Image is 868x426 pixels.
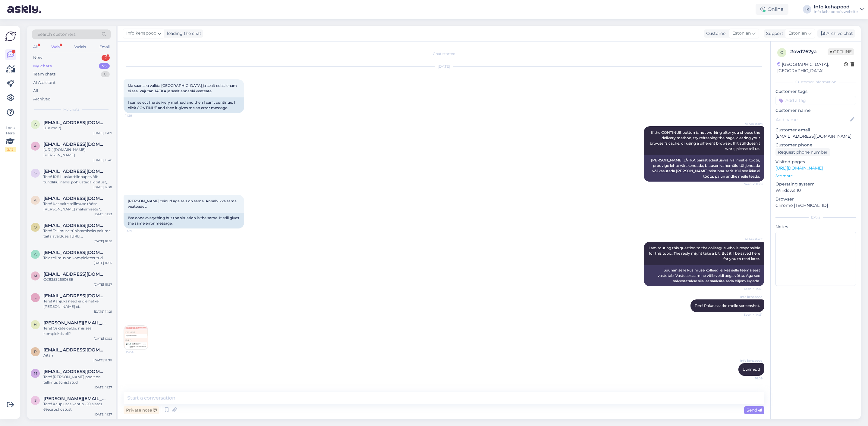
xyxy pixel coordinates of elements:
p: Customer phone [775,142,856,148]
div: Request phone number [775,148,830,156]
div: Tere! [PERSON_NAME] poolt on tellimus tühistatud [43,374,112,385]
div: All [32,43,39,51]
div: Chat started [124,51,764,57]
input: Add a tag [775,96,856,105]
img: Attachment [124,326,148,350]
div: Tere! Kahjuks need ei ole hetkel [PERSON_NAME] ei [PERSON_NAME], kas on veel tulemas [43,299,112,309]
span: Estonian [732,30,751,37]
div: Team chats [33,71,55,77]
span: Seen ✓ 11:29 [740,182,763,186]
div: Support [764,30,783,37]
div: Teie tellimus on komplekteeritud. [43,255,112,261]
span: Info kehapood [740,295,763,299]
div: 0 [101,71,110,77]
p: Windows 10 [775,187,856,194]
div: I can select the delivery method and then I can't continue. I click CONTINUE and then it gives me... [124,97,244,113]
span: a [34,144,37,148]
span: 14:21 [125,229,148,233]
div: Archive chat [817,29,855,38]
p: Chrome [TECHNICAL_ID] [775,202,856,209]
div: Info kehapood [814,5,858,9]
p: Browser [775,196,856,202]
span: oksana_07@ro.ru [43,223,106,228]
span: s [34,398,36,403]
span: s [34,171,36,175]
div: [GEOGRAPHIC_DATA], [GEOGRAPHIC_DATA] [777,61,844,74]
span: [PERSON_NAME] teinud aga seis on sama. Annab ikka sama veateadet. [128,199,237,209]
span: Estonian [788,30,807,37]
span: annelimusto@gmail.com [43,142,106,147]
div: Online [756,4,788,15]
p: [EMAIL_ADDRESS][DOMAIN_NAME] [775,133,856,139]
div: # ovd762ya [790,48,828,55]
span: a [34,252,37,256]
span: My chats [63,107,80,112]
div: Private note [124,406,159,414]
span: helina.evert@mail.ee [43,320,106,326]
p: See more ... [775,173,856,179]
span: AI Assistant [740,237,763,241]
span: raili.saarmas@gmail.com [43,347,106,353]
div: IK [803,5,811,14]
div: CC835326906EE [43,277,112,282]
span: Search customers [37,31,76,38]
span: Seen ✓ 14:21 [740,287,763,291]
span: Seen ✓ 14:21 [740,312,763,317]
div: Web [50,43,61,51]
div: Customer [704,30,727,37]
div: Uurime. :) [43,125,112,131]
div: AI Assistant [33,80,55,86]
div: leading the chat [165,30,201,37]
div: Archived [33,96,51,102]
div: Aitäh [43,353,112,358]
div: My chats [33,63,52,69]
div: New [33,55,42,61]
span: m [34,371,37,375]
div: Customer information [775,79,856,85]
span: o [780,50,783,55]
div: [DATE] 13:48 [93,158,112,162]
div: Look Here [5,125,16,152]
span: a [34,198,37,202]
span: Ma saan ära valida [GEOGRAPHIC_DATA] ja sealt edasi enam ei saa. Vajutan JÄTKA ja sealt annabki v... [128,83,238,93]
span: a [34,122,37,127]
div: Tere! Kaupluses kehtib -20 alates 69eurost ostust [43,401,112,412]
div: Tere! Tellimuse tühistamiseks palume täita avalduse. [URL][DOMAIN_NAME] [43,228,112,239]
div: 2 / 3 [5,147,16,152]
div: [DATE] 13:23 [94,336,112,341]
span: arinakene7@gmail.com [43,250,106,255]
span: m [34,274,37,278]
div: Tere! 10% L-askorbiinhape võib tundlikul nahal põhjustada kipitust, punetust või ärritust, eriti ... [43,174,112,185]
div: [URL][DOMAIN_NAME][PERSON_NAME] [43,147,112,158]
div: [DATE] 12:30 [93,358,112,363]
div: Extra [775,215,856,220]
a: Info kehapoodInfo kehapood's website [814,5,864,14]
span: Info kehapood [740,358,763,363]
span: If the CONTINUE button is not working after you choose the delivery method, try refreshing the pa... [650,130,761,151]
div: [DATE] 15:27 [94,282,112,287]
img: Askly Logo [5,31,16,42]
div: [DATE] 12:30 [93,185,112,189]
div: [DATE] 16:58 [94,239,112,244]
span: Send [747,407,762,413]
div: [DATE] 11:37 [94,412,112,417]
p: Notes [775,224,856,230]
div: Socials [72,43,87,51]
input: Add name [776,116,849,123]
div: [DATE] 11:37 [94,385,112,390]
span: o [34,225,37,229]
div: All [33,88,38,94]
div: Info kehapood's website [814,9,858,14]
div: [DATE] [124,64,764,69]
div: [DATE] 14:21 [94,309,112,314]
span: I am routing this question to the colleague who is responsible for this topic. The reply might ta... [649,246,761,261]
span: agneskandroo@gmail.com [43,196,106,201]
span: sova26@yandex.com [43,169,106,174]
span: 16:09 [740,376,763,381]
div: Email [98,43,111,51]
a: [URL][DOMAIN_NAME] [775,165,823,171]
span: 15:04 [126,350,148,354]
div: I've done everything but the situation is the same. It still gives the same error message. [124,213,244,228]
div: Tere! Oskate öelda, mis seal komplektis oli? [43,326,112,336]
span: Uurime. :) [743,367,760,372]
